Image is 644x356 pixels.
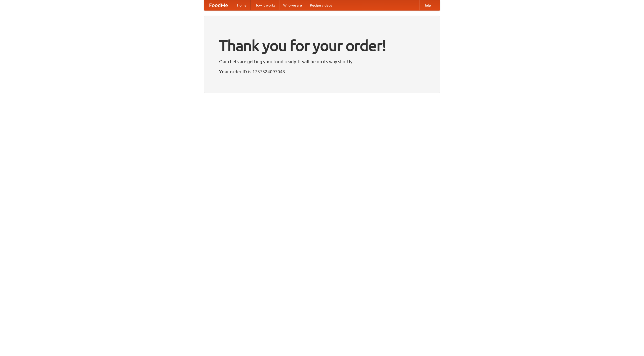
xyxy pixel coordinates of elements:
a: How it works [251,0,279,10]
p: Your order ID is 1757524097043. [219,68,425,75]
a: Recipe videos [306,0,336,10]
a: Help [419,0,435,10]
p: Our chefs are getting your food ready. It will be on its way shortly. [219,58,425,65]
a: FoodMe [204,0,233,10]
h1: Thank you for your order! [219,33,425,58]
a: Home [233,0,251,10]
a: Who we are [279,0,306,10]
